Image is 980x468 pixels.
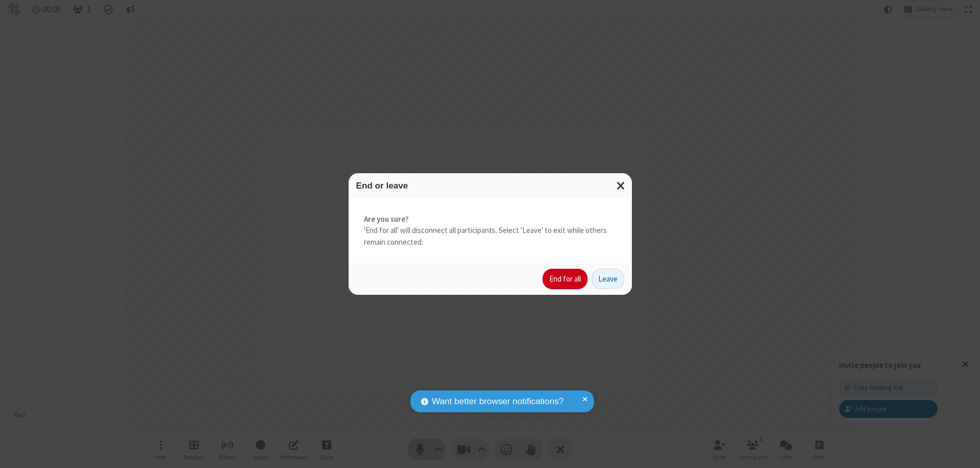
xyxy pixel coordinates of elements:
button: End for all [543,269,587,289]
h3: End or leave [356,181,624,191]
button: Leave [592,269,624,289]
strong: Are you sure? [364,214,617,225]
div: 'End for all' will disconnect all participants. Select 'Leave' to exit while others remain connec... [349,198,632,264]
button: Close modal [610,173,632,198]
span: Want better browser notifications? [432,395,563,408]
